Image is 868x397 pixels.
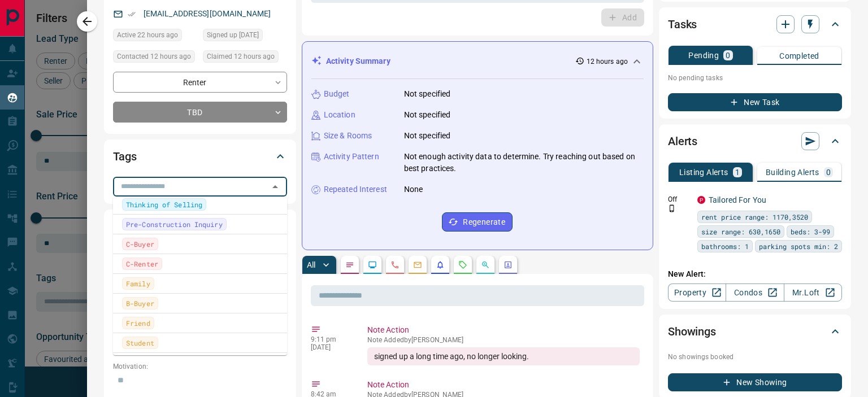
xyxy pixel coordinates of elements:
button: Close [267,179,283,195]
svg: Opportunities [481,260,490,269]
p: Activity Pattern [324,151,379,163]
div: property.ca [697,196,705,204]
span: B-Buyer [126,298,154,309]
div: TBD [113,102,287,123]
span: Signed up [DATE] [207,29,259,41]
a: Tailored For You [709,195,766,204]
span: Friend [126,317,150,329]
span: parking spots min: 2 [759,241,838,252]
div: Renter [113,72,287,93]
svg: Emails [413,260,422,269]
p: 0 [826,168,831,176]
p: Note Added by [PERSON_NAME] [367,336,640,344]
span: Pre-Construction Inquiry [126,219,223,230]
svg: Listing Alerts [436,260,445,269]
button: New Showing [668,373,842,391]
p: 1 [735,168,740,176]
p: Note Action [367,324,640,336]
div: Tasks [668,11,842,38]
span: size range: 630,1650 [701,226,780,237]
button: New Task [668,93,842,111]
p: Location [324,109,355,121]
div: signed up a long time ago, no longer looking. [367,347,640,365]
div: Tags [113,143,287,170]
div: Activity Summary12 hours ago [311,51,644,72]
svg: Email Verified [128,10,136,18]
p: Completed [779,52,819,60]
p: Listing Alerts [679,168,728,176]
span: Thinking of Selling [126,199,202,210]
p: All [307,261,316,269]
svg: Agent Actions [504,260,513,269]
span: rent price range: 1170,3520 [701,211,808,223]
p: Note Action [367,379,640,391]
p: Motivation: [113,361,287,372]
a: Condos [726,283,784,302]
a: Property [668,283,726,302]
div: Thu Sep 11 2025 [203,50,287,66]
button: Regenerate [442,212,513,232]
p: 12 hours ago [587,56,628,67]
p: No pending tasks [668,69,842,86]
span: bathrooms: 1 [701,241,749,252]
span: Active 22 hours ago [117,29,178,41]
p: Not specified [404,109,451,121]
h2: Tasks [668,15,697,33]
span: Claimed 12 hours ago [207,51,275,62]
p: [DATE] [311,343,350,351]
p: Not enough activity data to determine. Try reaching out based on best practices. [404,151,644,174]
p: Size & Rooms [324,130,372,142]
span: C-Buyer [126,238,154,250]
svg: Lead Browsing Activity [368,260,377,269]
span: Family [126,278,150,289]
svg: Notes [345,260,354,269]
p: Off [668,194,691,204]
p: Activity Summary [326,55,390,67]
p: Building Alerts [766,168,819,176]
span: Contacted 12 hours ago [117,51,191,62]
span: C-Renter [126,258,158,269]
p: Not specified [404,130,451,142]
p: None [404,184,423,195]
p: 9:11 pm [311,335,350,343]
svg: Requests [458,260,467,269]
div: Showings [668,318,842,345]
p: Budget [324,88,350,100]
h2: Showings [668,322,716,341]
h2: Alerts [668,132,697,150]
p: New Alert: [668,268,842,280]
svg: Push Notification Only [668,204,676,212]
p: No showings booked [668,352,842,362]
h2: Tags [113,147,137,165]
div: Alerts [668,128,842,155]
div: Thu Apr 07 2022 [203,29,287,45]
span: Student [126,337,154,348]
p: 0 [726,51,730,59]
svg: Calls [390,260,400,269]
div: Wed Sep 10 2025 [113,29,197,45]
p: Not specified [404,88,451,100]
a: Mr.Loft [784,283,842,302]
p: Pending [688,51,719,59]
div: Thu Sep 11 2025 [113,50,197,66]
span: beds: 3-99 [791,226,830,237]
a: [EMAIL_ADDRESS][DOMAIN_NAME] [144,9,271,18]
p: Repeated Interest [324,184,387,195]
